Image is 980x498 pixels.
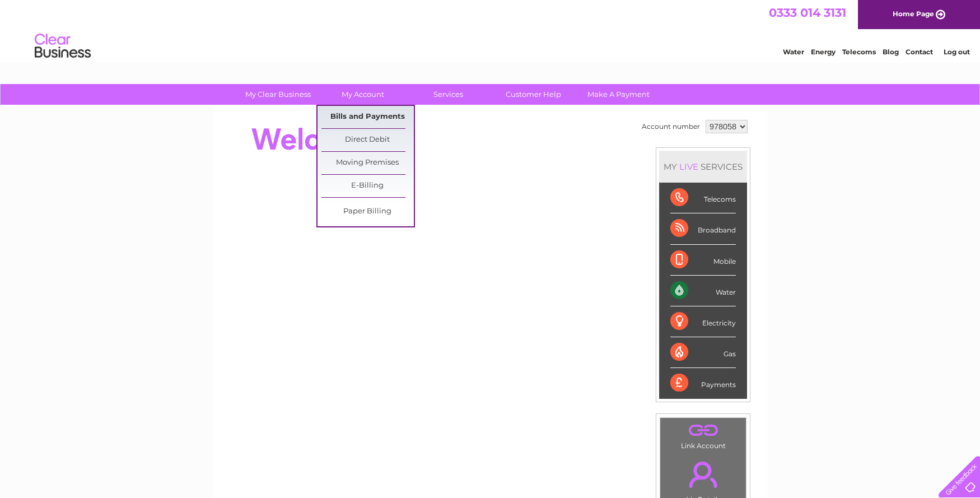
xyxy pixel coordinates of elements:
[906,48,933,56] a: Contact
[670,276,736,306] div: Water
[660,417,746,453] td: Link Account
[317,84,409,105] a: My Account
[663,421,743,440] a: .
[487,84,580,105] a: Customer Help
[34,29,91,63] img: logo.png
[321,106,414,128] a: Bills and Payments
[321,175,414,197] a: E-Billing
[670,183,736,213] div: Telecoms
[402,84,494,105] a: Services
[783,48,804,56] a: Water
[670,213,736,244] div: Broadband
[670,245,736,276] div: Mobile
[321,152,414,174] a: Moving Premises
[842,48,876,56] a: Telecoms
[226,6,755,54] div: Clear Business is a trading name of Verastar Limited (registered in [GEOGRAPHIC_DATA] No. 3667643...
[659,151,747,183] div: MY SERVICES
[670,368,736,398] div: Payments
[670,306,736,337] div: Electricity
[811,48,836,56] a: Energy
[670,337,736,368] div: Gas
[639,117,703,136] td: Account number
[232,84,324,105] a: My Clear Business
[944,48,970,56] a: Log out
[321,129,414,151] a: Direct Debit
[663,455,743,494] a: .
[572,84,665,105] a: Make A Payment
[321,201,414,223] a: Paper Billing
[883,48,899,56] a: Blog
[677,161,701,172] div: LIVE
[769,6,846,20] a: 0333 014 3131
